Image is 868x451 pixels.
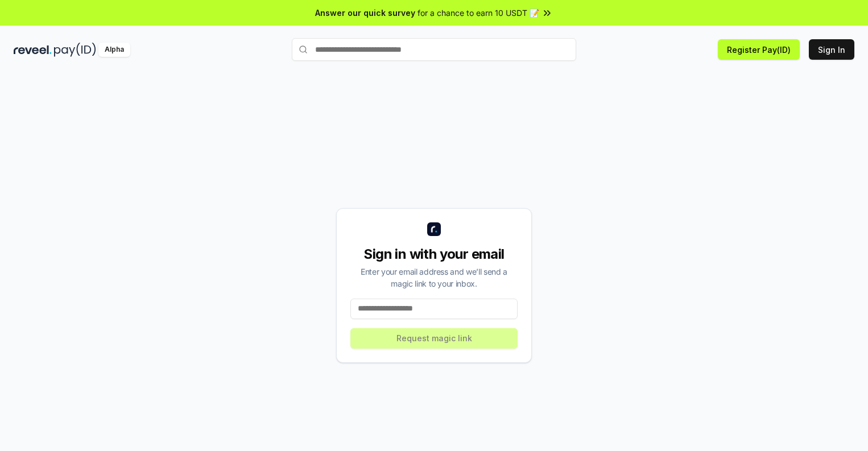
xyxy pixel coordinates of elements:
div: Sign in with your email [350,245,518,263]
span: for a chance to earn 10 USDT 📝 [418,7,539,19]
div: Alpha [98,43,130,57]
span: Answer our quick survey [315,7,415,19]
button: Register Pay(ID) [718,39,800,60]
img: reveel_dark [14,43,52,57]
button: Sign In [809,39,854,60]
img: pay_id [54,43,96,57]
div: Enter your email address and we’ll send a magic link to your inbox. [350,266,518,289]
img: logo_small [427,222,441,236]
